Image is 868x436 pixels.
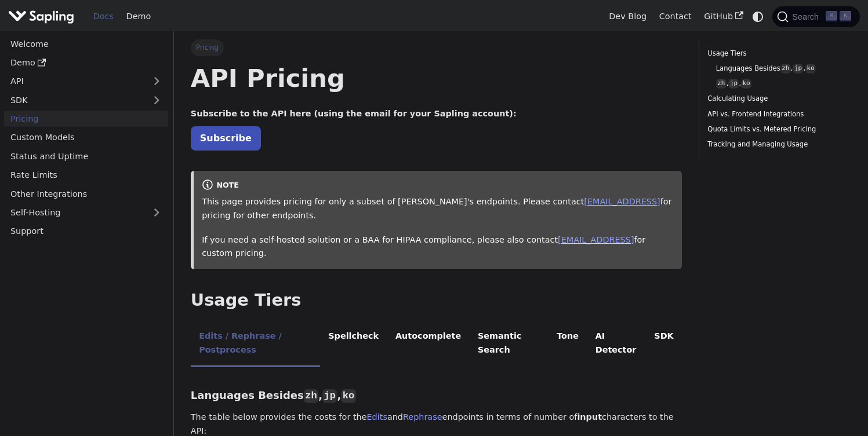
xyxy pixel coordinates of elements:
[8,8,74,25] img: Sapling.ai
[789,12,826,21] span: Search
[120,8,157,25] a: Demo
[202,233,674,261] p: If you need a self-hosted solution or a BAA for HIPAA compliance, please also contact for custom ...
[4,54,168,71] a: Demo
[4,167,168,184] a: Rate Limits
[191,290,682,311] h2: Usage Tiers
[322,389,337,403] code: jp
[4,35,168,52] a: Welcome
[8,8,78,25] a: Sapling.ai
[558,235,634,244] a: [EMAIL_ADDRESS]
[4,148,168,164] a: Status and Uptime
[584,197,660,206] a: [EMAIL_ADDRESS]
[750,8,767,25] button: Switch between dark and light mode (currently system mode)
[772,6,859,27] button: Search (Command+K)
[4,204,168,221] a: Self-Hosting
[646,321,682,367] li: SDK
[805,64,816,74] code: ko
[4,73,145,90] a: API
[4,111,168,127] a: Pricing
[87,8,120,25] a: Docs
[4,91,145,108] a: SDK
[780,64,791,74] code: zh
[403,412,442,422] a: Rephrase
[793,64,803,74] code: jp
[191,109,517,118] strong: Subscribe to the API here (using the email for your Sapling account):
[741,79,751,89] code: ko
[577,412,602,422] strong: input
[387,321,470,367] li: Autocomplete
[728,79,739,89] code: jp
[4,185,168,202] a: Other Integrations
[826,11,837,21] kbd: ⌘
[470,321,549,367] li: Semantic Search
[145,91,168,108] button: Expand sidebar category 'SDK'
[716,79,727,89] code: zh
[4,223,168,240] a: Support
[191,63,682,94] h1: API Pricing
[202,179,674,193] div: note
[587,321,646,367] li: AI Detector
[202,195,674,223] p: This page provides pricing for only a subset of [PERSON_NAME]'s endpoints. Please contact for pri...
[602,8,652,25] a: Dev Blog
[707,48,847,59] a: Usage Tiers
[716,78,843,89] a: zh,jp,ko
[145,73,168,90] button: Expand sidebar category 'API'
[191,321,320,367] li: Edits / Rephrase / Postprocess
[191,39,224,56] span: Pricing
[840,11,851,21] kbd: K
[320,321,387,367] li: Spellcheck
[716,63,843,74] a: Languages Besideszh,jp,ko
[191,126,261,150] a: Subscribe
[698,8,749,25] a: GitHub
[191,389,682,402] h3: Languages Besides , ,
[707,109,847,120] a: API vs. Frontend Integrations
[653,8,698,25] a: Contact
[549,321,587,367] li: Tone
[4,129,168,146] a: Custom Models
[304,389,318,403] code: zh
[341,389,355,403] code: ko
[707,93,847,104] a: Calculating Usage
[707,124,847,135] a: Quota Limits vs. Metered Pricing
[707,139,847,150] a: Tracking and Managing Usage
[367,412,387,422] a: Edits
[191,39,682,56] nav: Breadcrumbs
